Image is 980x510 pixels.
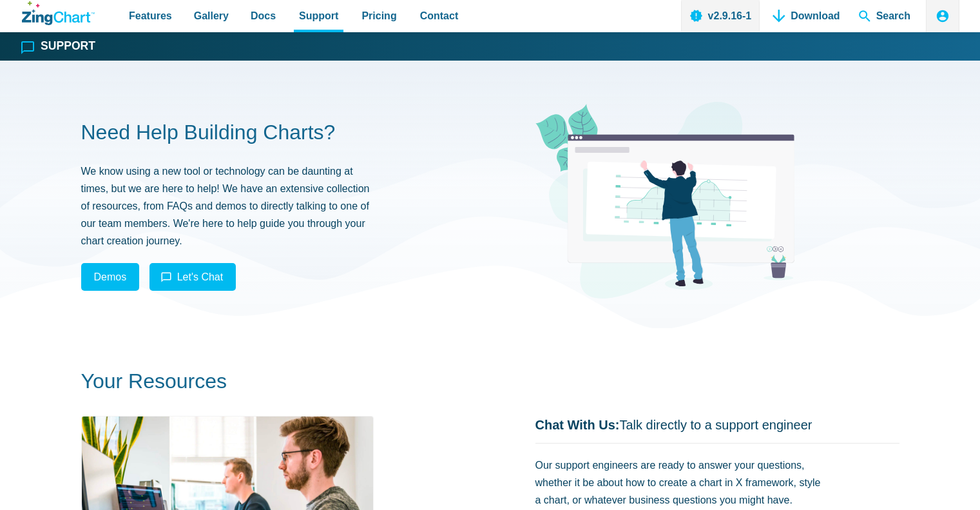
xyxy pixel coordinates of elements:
p: We know using a new tool or technology can be daunting at times, but we are here to help! We have... [81,162,371,250]
h1: Support [41,41,95,52]
p: Talk directly to a support engineer [535,416,899,434]
p: Our support engineers are ready to answer your questions, whether it be about how to create a cha... [535,456,825,509]
a: Demos [81,263,140,291]
span: Pricing [361,7,396,25]
span: Docs [251,7,276,25]
strong: Chat With Us: [535,418,620,432]
span: Demos [94,268,127,286]
span: Gallery [194,7,229,25]
h2: Your Resources [81,368,899,395]
span: Features [129,7,172,25]
span: Let's Chat [177,271,224,282]
span: Support [299,7,338,25]
a: ZingChart Logo. Click to return to the homepage [22,1,95,25]
span: Contact [420,7,459,25]
h2: Need Help Building Charts? [81,119,445,146]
